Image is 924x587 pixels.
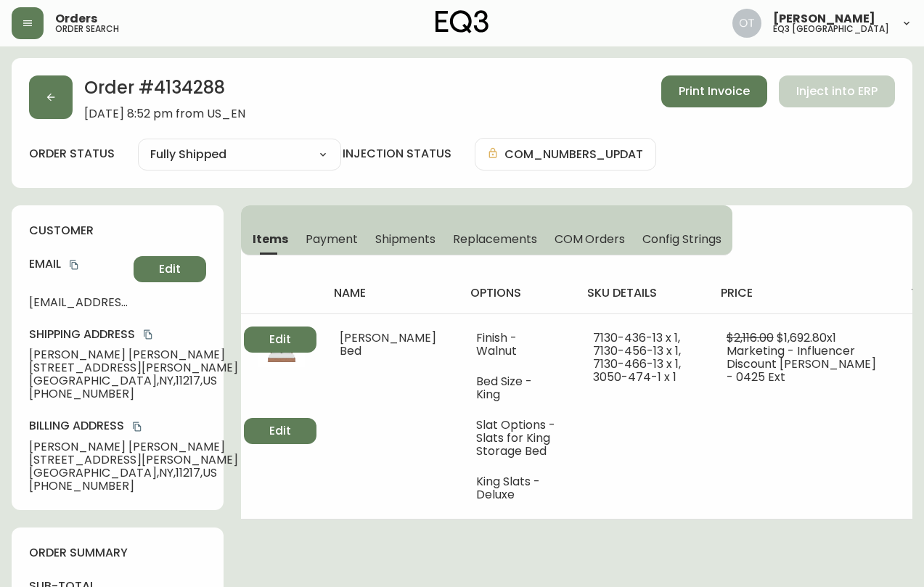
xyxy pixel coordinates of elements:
button: copy [141,327,155,342]
span: [PERSON_NAME] [773,13,875,25]
button: Edit [134,256,206,282]
h4: sku details [587,285,697,301]
span: Edit [159,261,181,277]
li: Bed Size - King [476,375,558,401]
h5: eq3 [GEOGRAPHIC_DATA] [773,25,889,33]
span: [PHONE_NUMBER] [29,480,238,493]
span: Edit [269,423,291,439]
span: 7130-436-13 x 1, 7130-456-13 x 1, 7130-466-13 x 1, 3050-474-1 x 1 [593,329,681,385]
li: Finish - Walnut [476,332,558,358]
h5: order search [55,25,119,33]
h4: Billing Address [29,418,238,434]
h4: options [470,285,564,301]
span: [PHONE_NUMBER] [29,387,238,401]
h4: name [334,285,447,301]
span: Shipments [375,231,436,247]
button: Print Invoice [661,75,767,107]
label: order status [29,146,115,162]
span: Print Invoice [679,83,750,99]
h4: price [721,285,888,301]
span: COM Orders [555,231,626,247]
span: [DATE] 8:52 pm from US_EN [84,107,245,120]
button: copy [67,258,81,272]
img: logo [436,10,489,33]
button: copy [130,419,144,434]
li: Slat Options - Slats for King Storage Bed [476,419,558,458]
h4: order summary [29,545,206,561]
span: Config Strings [642,231,721,247]
span: [STREET_ADDRESS][PERSON_NAME] [29,453,238,467]
span: [PERSON_NAME] Bed [340,329,436,359]
span: Orders [55,13,97,25]
span: $2,116.00 [727,329,774,346]
span: $1,692.80 x 1 [777,329,836,346]
span: Replacements [453,231,536,247]
button: Edit [244,418,316,444]
h2: Order # 4134288 [84,75,245,107]
li: King Slats - Deluxe [476,475,558,501]
span: [GEOGRAPHIC_DATA] , NY , 11217 , US [29,467,238,480]
img: 5d4d18d254ded55077432b49c4cb2919 [732,9,761,38]
span: [GEOGRAPHIC_DATA] , NY , 11217 , US [29,374,238,387]
span: Edit [269,332,291,348]
span: Payment [306,231,358,247]
span: [EMAIL_ADDRESS][DOMAIN_NAME] [29,296,128,309]
span: Marketing - Influencer Discount [PERSON_NAME] - 0425 Ext [727,342,876,385]
h4: Email [29,256,128,272]
span: [STREET_ADDRESS][PERSON_NAME] [29,361,238,374]
button: Edit [244,327,316,353]
img: 7130-436-13-400-1-clenbqtnn223n0142bbmobaz6.jpg [258,332,305,378]
span: Items [253,231,288,247]
span: [PERSON_NAME] [PERSON_NAME] [29,348,238,361]
span: [PERSON_NAME] [PERSON_NAME] [29,440,238,453]
h4: injection status [343,146,451,162]
h4: customer [29,223,206,239]
h4: Shipping Address [29,327,238,342]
